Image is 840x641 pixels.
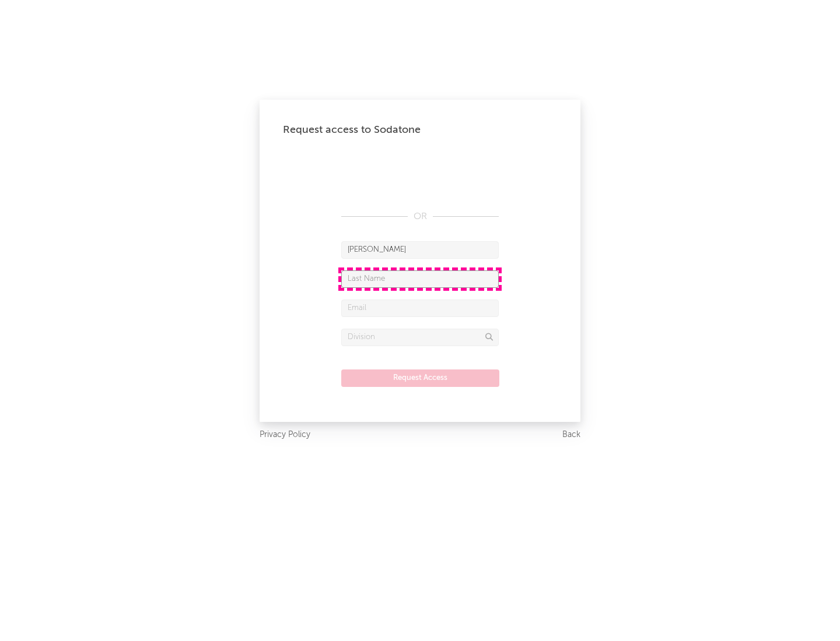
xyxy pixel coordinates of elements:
div: Request access to Sodatone [283,123,557,137]
button: Request Access [341,369,499,387]
a: Back [562,428,580,442]
input: First Name [341,241,499,259]
div: OR [341,210,499,224]
input: Email [341,300,499,317]
input: Division [341,329,499,346]
a: Privacy Policy [260,428,310,442]
input: Last Name [341,270,499,288]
